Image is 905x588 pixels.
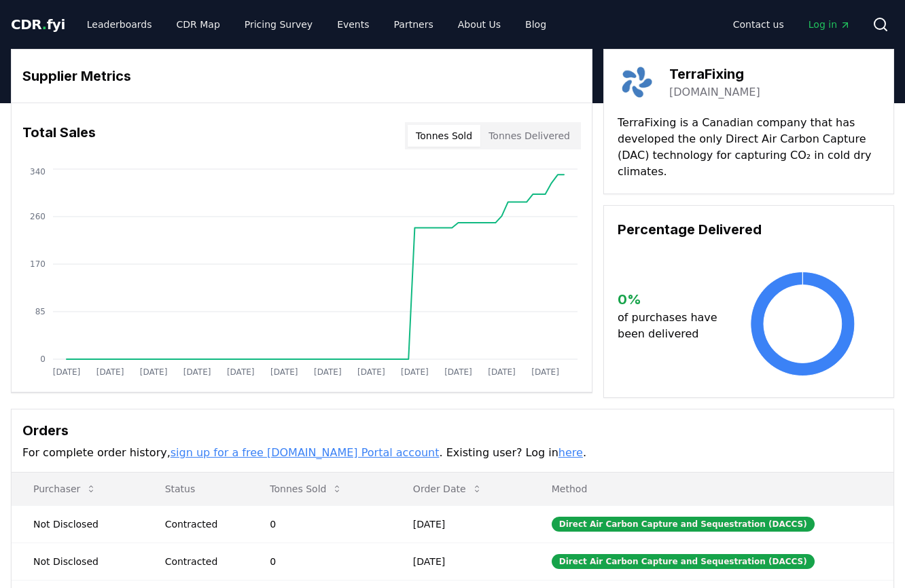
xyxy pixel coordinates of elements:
a: [DOMAIN_NAME] [669,84,760,100]
span: Log in [809,18,851,31]
span: CDR fyi [11,16,65,33]
tspan: [DATE] [227,367,255,377]
tspan: 260 [30,212,46,221]
td: 0 [248,543,391,580]
div: Direct Air Carbon Capture and Sequestration (DACCS) [552,554,815,569]
td: 0 [248,505,391,543]
a: CDR.fyi [11,15,65,34]
div: Contracted [165,555,238,568]
p: of purchases have been delivered [618,310,726,342]
h3: 0 % [618,289,726,310]
a: Contact us [722,12,795,37]
td: Not Disclosed [12,505,143,543]
tspan: 0 [40,354,46,364]
button: Purchaser [22,475,107,502]
a: Blog [514,12,557,37]
button: Tonnes Sold [408,125,480,147]
h3: TerraFixing [669,64,760,84]
p: Method [541,482,883,496]
a: Partners [383,12,444,37]
tspan: 340 [30,167,46,177]
img: TerraFixing-logo [618,63,656,101]
button: Order Date [402,475,493,502]
td: Not Disclosed [12,543,143,580]
a: Events [326,12,380,37]
p: Status [154,482,238,496]
h3: Supplier Metrics [22,66,581,86]
a: Pricing Survey [234,12,323,37]
tspan: [DATE] [53,367,81,377]
a: sign up for a free [DOMAIN_NAME] Portal account [171,446,440,459]
tspan: [DATE] [357,367,385,377]
tspan: [DATE] [140,367,168,377]
tspan: [DATE] [488,367,516,377]
a: here [558,446,583,459]
a: Leaderboards [76,12,163,37]
tspan: [DATE] [531,367,559,377]
tspan: [DATE] [270,367,298,377]
a: CDR Map [166,12,231,37]
h3: Orders [22,420,883,441]
td: [DATE] [391,505,530,543]
h3: Total Sales [22,122,96,149]
tspan: [DATE] [444,367,472,377]
p: TerraFixing is a Canadian company that has developed the only Direct Air Carbon Capture (DAC) tec... [618,115,880,180]
span: . [42,16,47,33]
p: For complete order history, . Existing user? Log in . [22,445,883,461]
a: About Us [447,12,512,37]
tspan: [DATE] [314,367,342,377]
tspan: 85 [35,307,46,316]
button: Tonnes Delivered [480,125,578,147]
tspan: 170 [30,259,46,269]
tspan: [DATE] [96,367,124,377]
td: [DATE] [391,543,530,580]
nav: Main [76,12,557,37]
tspan: [DATE] [183,367,211,377]
tspan: [DATE] [401,367,429,377]
div: Direct Air Carbon Capture and Sequestration (DACCS) [552,517,815,532]
button: Tonnes Sold [259,475,353,502]
div: Contracted [165,517,238,531]
nav: Main [722,12,862,37]
a: Log in [798,12,862,37]
h3: Percentage Delivered [618,219,880,240]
